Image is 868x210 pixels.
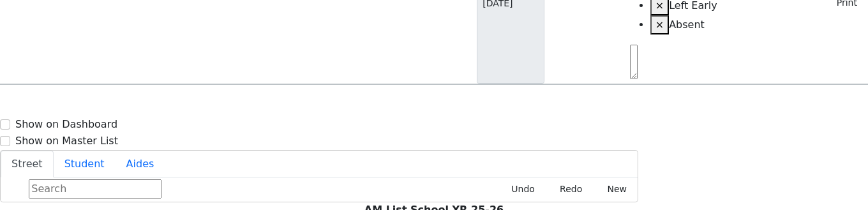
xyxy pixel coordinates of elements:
textarea: Search [630,45,638,79]
button: Aides [116,151,165,177]
button: Student [54,151,116,177]
button: Remove item [650,15,669,34]
label: Show on Dashboard [15,117,117,132]
label: Show on Master List [15,133,118,149]
div: Street [1,177,638,202]
button: New [593,179,632,199]
button: Undo [497,179,541,199]
span: × [655,19,664,31]
span: Absent [669,19,705,31]
button: Redo [546,179,588,199]
button: Street [1,151,54,177]
li: Absent [650,15,817,34]
input: Search [29,179,161,199]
